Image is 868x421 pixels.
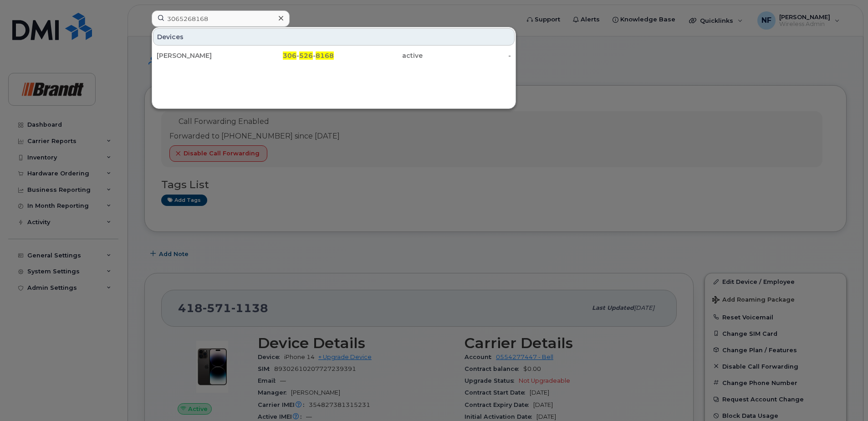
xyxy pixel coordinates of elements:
[245,51,334,60] div: - -
[153,28,515,46] div: Devices
[299,51,313,60] span: 526
[283,51,296,60] span: 306
[157,51,245,60] div: [PERSON_NAME]
[153,47,515,64] a: [PERSON_NAME]306-526-8168active-
[316,51,334,60] span: 8168
[423,51,511,60] div: -
[334,51,423,60] div: active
